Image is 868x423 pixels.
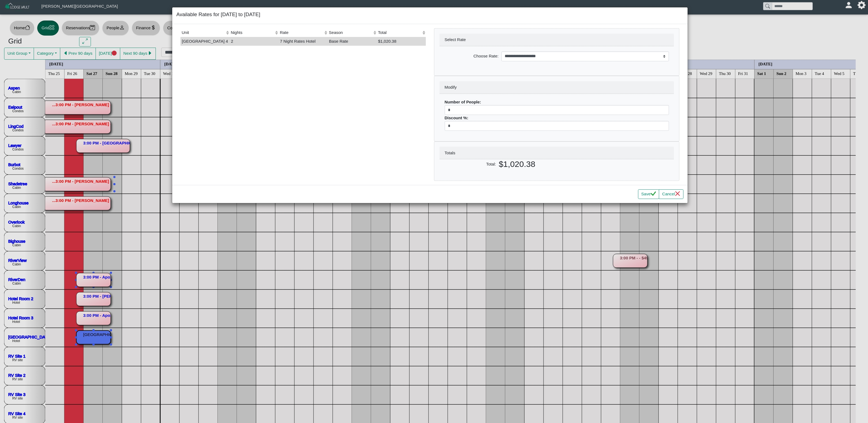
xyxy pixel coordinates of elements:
button: Cancelx [659,189,683,199]
div: Rate [280,30,324,36]
td: Base Rate [328,37,377,46]
button: Savecheck [638,189,659,199]
div: Modify [439,81,674,94]
div: Totals [439,147,674,159]
td: 7 Night Rates Hotel [278,37,327,46]
div: Nights [231,30,275,36]
div: Unit [182,30,226,36]
td: 2 [229,37,278,46]
b: Discount %: [445,115,469,120]
h2: $1,020.38 [499,159,674,169]
label: Total: [438,159,498,171]
div: Total [378,30,422,36]
h5: Available Rates for [DATE] to [DATE] [176,11,260,18]
div: Select Rate [439,34,674,46]
div: Season [329,30,373,36]
svg: check [651,191,656,196]
td: $1,020.38 [377,37,426,46]
td: [GEOGRAPHIC_DATA] 4 [180,37,229,46]
svg: x [675,191,680,196]
b: Number of People: [445,100,481,104]
label: Choose Rate: [443,51,500,61]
